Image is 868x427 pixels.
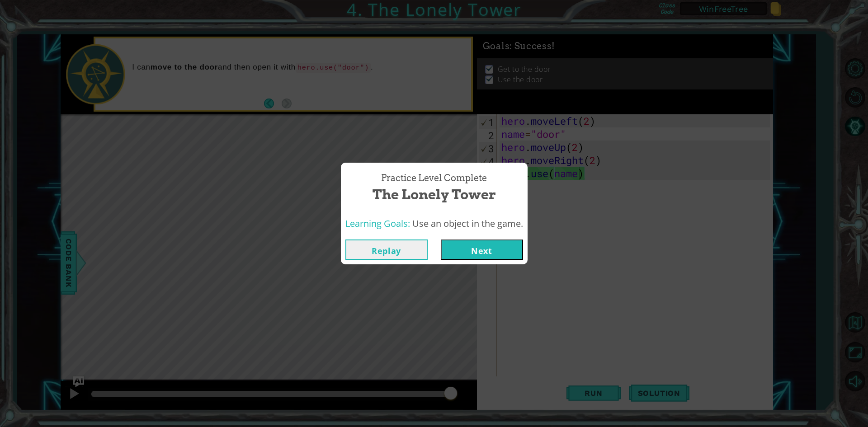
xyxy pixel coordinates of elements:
[441,239,523,260] button: Next
[412,217,523,230] span: Use an object in the game.
[381,172,487,185] span: Practice Level Complete
[373,185,496,204] span: The Lonely Tower
[345,239,428,260] button: Replay
[345,217,410,230] span: Learning Goals:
